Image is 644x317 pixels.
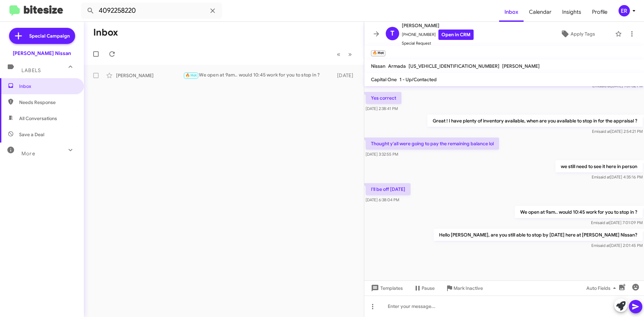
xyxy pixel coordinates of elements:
[81,3,222,19] input: Search
[344,47,356,61] button: Next
[371,76,397,83] span: Capital One
[348,50,352,58] span: »
[619,5,630,16] div: ER
[422,282,435,294] span: Pause
[29,33,70,39] span: Special Campaign
[366,92,401,104] p: Yes correct
[571,28,595,40] span: Apply Tags
[337,50,340,58] span: «
[366,106,398,111] span: [DATE] 2:38:41 PM
[587,2,613,22] a: Profile
[502,63,540,69] span: [PERSON_NAME]
[370,282,403,294] span: Templates
[402,30,474,40] span: [PHONE_NUMBER]
[371,50,385,56] small: 🔥 Hot
[591,220,643,225] span: Emi [DATE] 7:01:09 PM
[334,72,359,79] div: [DATE]
[364,282,408,294] button: Templates
[183,71,334,79] div: We open at 9am.. would 10:45 work for you to stop in ?
[427,115,643,127] p: Great ! I have plenty of inventory available, when are you available to stop in for the appraisal ?
[408,282,440,294] button: Pause
[371,63,385,69] span: Nissan
[434,229,643,241] p: Hello [PERSON_NAME], are you still able to stop by [DATE] here at [PERSON_NAME] Nissan?
[592,129,643,134] span: Emi [DATE] 2:54:21 PM
[13,50,71,57] div: [PERSON_NAME] Nissan
[185,73,197,77] span: 🔥 Hot
[333,47,356,61] nav: Page navigation example
[515,206,643,218] p: We open at 9am.. would 10:45 work for you to stop in ?
[19,131,44,138] span: Save a Deal
[366,138,499,150] p: Thought y'all were going to pay the remaining balance lol
[557,2,587,22] a: Insights
[21,151,35,157] span: More
[21,67,41,73] span: Labels
[599,129,610,134] span: said at
[598,243,610,248] span: said at
[591,243,643,248] span: Emi [DATE] 2:01:45 PM
[613,5,637,16] button: ER
[543,28,612,40] button: Apply Tags
[438,30,474,40] a: Open in CRM
[366,197,399,202] span: [DATE] 6:38:04 PM
[555,160,643,172] p: we still need to see it here in person
[402,21,474,30] span: [PERSON_NAME]
[524,2,557,22] a: Calendar
[592,174,643,179] span: Emi [DATE] 4:35:16 PM
[19,115,57,122] span: All Conversations
[409,63,499,69] span: [US_VEHICLE_IDENTIFICATION_NUMBER]
[116,72,183,79] div: [PERSON_NAME]
[581,282,624,294] button: Auto Fields
[388,63,406,69] span: Armada
[440,282,488,294] button: Mark Inactive
[366,152,398,157] span: [DATE] 3:32:55 PM
[499,2,524,22] a: Inbox
[586,282,619,294] span: Auto Fields
[19,99,76,106] span: Needs Response
[453,282,483,294] span: Mark Inactive
[9,28,75,44] a: Special Campaign
[366,183,411,195] p: I'll be off [DATE]
[333,47,344,61] button: Previous
[390,28,394,39] span: T
[399,76,437,83] span: 1 - Up/Contacted
[598,174,610,179] span: said at
[93,27,118,38] h1: Inbox
[19,83,76,90] span: Inbox
[402,40,474,47] span: Special Request
[598,220,609,225] span: said at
